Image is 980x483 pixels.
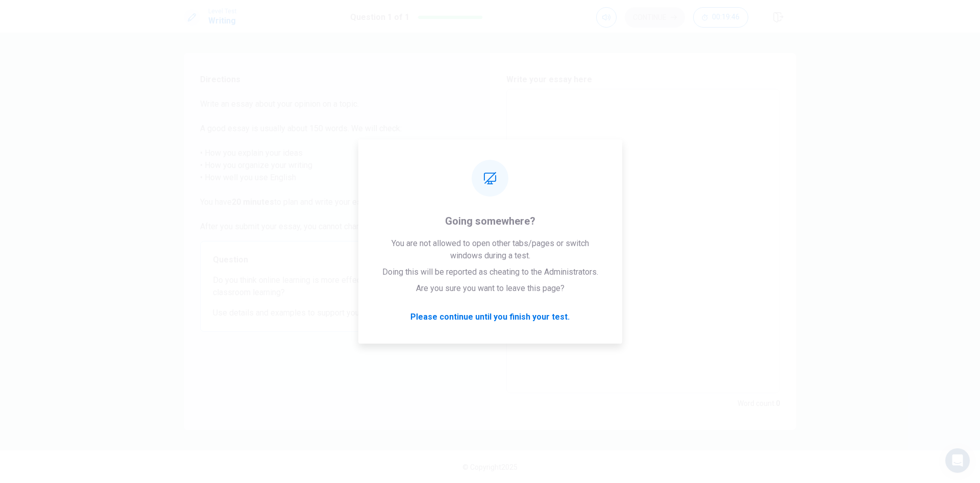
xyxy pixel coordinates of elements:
[712,13,740,21] span: 00:19:46
[208,8,237,15] span: Level Test
[200,74,474,86] span: Directions
[945,448,970,473] div: Open Intercom Messenger
[738,397,780,409] h6: Word count :
[506,74,780,86] h6: Write your essay here
[462,463,518,471] span: © Copyright 2025
[232,197,274,207] strong: 20 minutes
[213,254,461,266] span: Question
[350,11,409,23] h1: Question 1 of 1
[200,98,474,233] span: Write an essay about your opinion on a topic. A good essay is usually about 150 words. We will ch...
[208,15,237,27] h1: Writing
[693,7,748,28] button: 00:19:46
[213,307,461,319] span: Use details and examples to support your explanation.
[776,399,780,407] strong: 0
[213,274,461,299] span: Do you think online learning is more effective than traditional classroom learning?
